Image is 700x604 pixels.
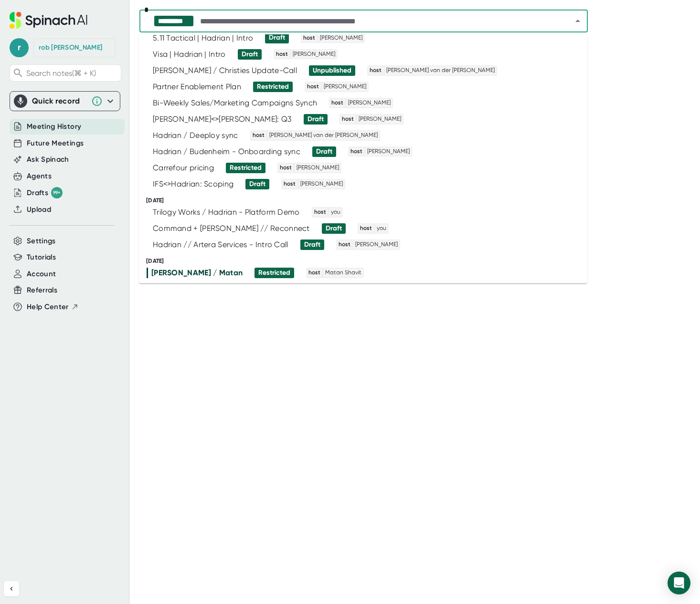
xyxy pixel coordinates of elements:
span: you [375,224,388,233]
button: Drafts 99+ [27,187,63,198]
div: Unpublished [313,66,351,75]
span: host [302,34,317,42]
div: Carrefour pricing [153,163,214,173]
span: Search notes (⌘ + K) [26,69,118,78]
span: host [330,99,345,107]
span: [PERSON_NAME] [357,115,403,124]
div: Hadrian / Budenheim - Onboarding sync [153,147,300,156]
button: Meeting History [27,121,81,132]
div: rob oliva [39,43,102,52]
span: host [337,240,352,249]
button: Account [27,269,56,280]
div: Restricted [230,164,262,172]
button: Tutorials [27,252,56,263]
span: [PERSON_NAME] [299,180,344,188]
span: host [307,269,322,277]
span: [PERSON_NAME] van der [PERSON_NAME] [385,66,496,75]
span: host [359,224,373,233]
div: [PERSON_NAME] / Matan [151,268,243,278]
span: host [282,180,297,188]
div: [PERSON_NAME] / Christies Update-Call [153,66,297,75]
span: host [340,115,355,124]
button: Referrals [27,285,57,296]
div: Draft [308,115,324,124]
div: 5.11 Tactical | Hadrian | Intro [153,33,253,43]
span: [PERSON_NAME] [366,147,411,156]
span: r [10,38,29,57]
span: host [368,66,383,75]
button: Settings [27,236,56,247]
span: you [329,208,342,217]
span: host [275,50,289,59]
div: Command + [PERSON_NAME] // Reconnect [153,224,310,233]
button: Future Meetings [27,138,84,149]
div: Quick record [32,96,86,106]
button: Help Center [27,302,79,312]
div: Draft [269,33,285,42]
div: Draft [304,240,320,249]
div: 99+ [51,187,63,198]
span: host [313,208,328,217]
div: Restricted [258,269,290,277]
span: host [306,83,320,91]
button: Agents [27,171,52,182]
span: host [278,164,293,172]
button: Collapse sidebar [4,581,19,596]
span: [PERSON_NAME] [322,83,368,91]
div: IFS<>Hadrian: Scoping [153,179,233,189]
div: Hadrian // Artera Services - Intro Call [153,240,288,250]
div: Draft [316,147,332,156]
div: [DATE] [146,258,587,265]
span: [PERSON_NAME] van der [PERSON_NAME] [268,131,379,140]
div: Draft [249,180,265,188]
div: Bi-Weekly Sales/Marketing Campaigns Synch [153,98,317,108]
div: Restricted [257,83,289,91]
div: Drafts [27,187,63,198]
span: [PERSON_NAME] [291,50,337,59]
div: Hadrian / Deeploy sync [153,131,238,140]
div: Trilogy Works / Hadrian - Platform Demo [153,208,300,217]
div: [DATE] [146,197,587,204]
div: Partner Enablement Plan [153,82,241,92]
div: [PERSON_NAME]<>[PERSON_NAME]: Q3 [153,115,292,124]
button: Ask Spinach [27,154,69,165]
span: Matan Shavit [324,269,363,277]
span: [PERSON_NAME] [354,240,399,249]
button: Close [571,14,584,28]
span: [PERSON_NAME] [295,164,340,172]
span: [PERSON_NAME] [318,34,364,42]
span: host [251,131,266,140]
span: [PERSON_NAME] [347,99,392,107]
span: host [349,147,364,156]
span: Help Center [27,302,69,312]
div: Quick record [14,92,116,111]
div: Visa | Hadrian | Intro [153,50,226,59]
div: Draft [242,50,258,59]
div: Draft [326,224,342,233]
button: Upload [27,204,51,215]
div: Open Intercom Messenger [668,572,690,594]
